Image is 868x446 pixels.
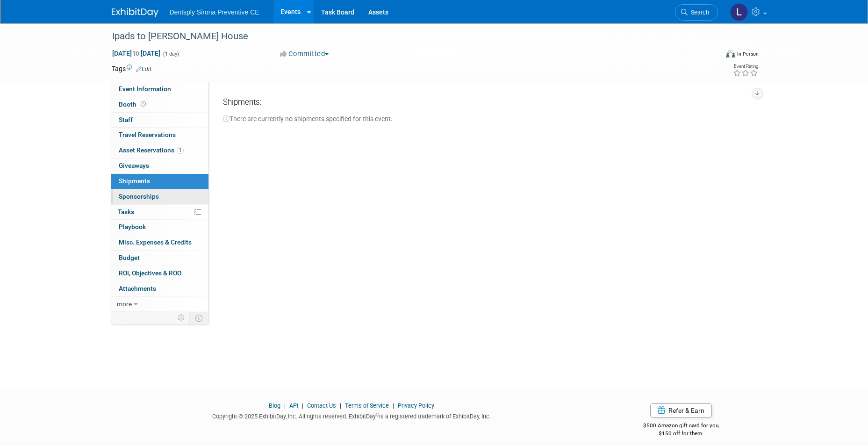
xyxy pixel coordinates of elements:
[726,50,735,58] img: Format-Inperson.png
[119,238,192,246] span: Misc. Expenses & Credits
[733,64,758,69] div: Event Rating
[112,8,158,17] img: ExhibitDay
[111,82,208,97] a: Event Information
[119,269,181,277] span: ROI, Objectives & ROO
[111,113,208,128] a: Staff
[162,51,179,57] span: (1 day)
[112,49,161,58] span: [DATE] [DATE]
[112,64,151,73] td: Tags
[119,223,146,230] span: Playbook
[111,251,208,266] a: Budget
[118,208,134,216] span: Tasks
[136,66,151,72] a: Edit
[223,111,750,123] div: There are currently no shipments specified for this event.
[111,205,208,220] a: Tasks
[111,128,208,143] a: Travel Reservations
[139,101,148,108] span: Booth not reserved yet
[119,162,149,169] span: Giveaways
[119,285,156,292] span: Attachments
[688,9,709,16] span: Search
[737,50,759,58] div: In-Person
[307,402,336,409] a: Contact Us
[675,4,718,21] a: Search
[269,402,280,409] a: Blog
[289,402,298,409] a: API
[277,49,332,59] button: Committed
[223,97,750,111] div: Shipments:
[111,220,208,235] a: Playbook
[111,174,208,189] a: Shipments
[117,300,132,308] span: more
[119,146,184,154] span: Asset Reservations
[119,177,150,185] span: Shipments
[398,402,434,409] a: Privacy Policy
[170,8,259,16] span: Dentsply Sirona Preventive CE
[119,116,133,123] span: Staff
[282,402,288,409] span: |
[111,158,208,173] a: Giveaways
[376,412,379,417] sup: ®
[119,85,171,93] span: Event Information
[111,235,208,250] a: Misc. Expenses & Credits
[119,131,176,138] span: Travel Reservations
[119,193,159,200] span: Sponsorships
[390,402,396,409] span: |
[111,266,208,281] a: ROI, Objectives & ROO
[650,403,712,417] a: Refer & Earn
[119,101,148,108] span: Booth
[132,50,141,57] span: to
[337,402,344,409] span: |
[111,143,208,158] a: Asset Reservations1
[189,312,208,324] td: Toggle Event Tabs
[119,254,140,261] span: Budget
[606,430,757,438] div: $150 off for them.
[606,416,757,437] div: $500 Amazon gift card for you,
[345,402,389,409] a: Terms of Service
[111,281,208,296] a: Attachments
[111,297,208,312] a: more
[177,147,184,154] span: 1
[730,3,748,21] img: Lindsey Stutz
[112,410,592,421] div: Copyright © 2025 ExhibitDay, Inc. All rights reserved. ExhibitDay is a registered trademark of Ex...
[173,312,190,324] td: Personalize Event Tab Strip
[111,97,208,112] a: Booth
[111,189,208,204] a: Sponsorships
[109,28,704,45] div: Ipads to [PERSON_NAME] House
[300,402,306,409] span: |
[663,49,759,63] div: Event Format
